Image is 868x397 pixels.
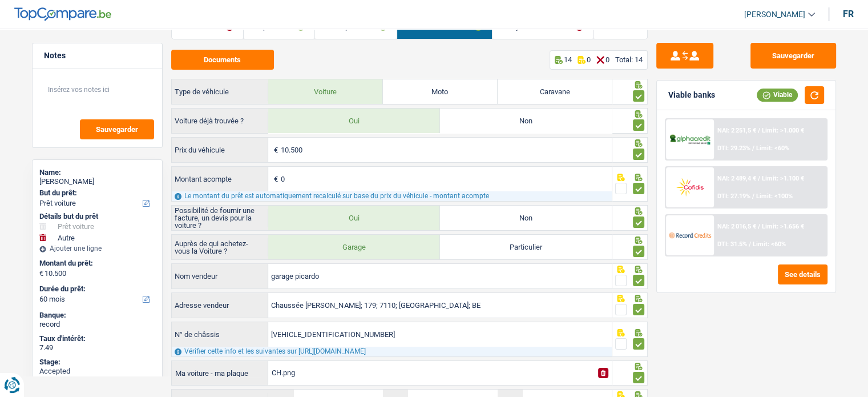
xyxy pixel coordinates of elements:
div: Total: 14 [615,55,643,64]
label: N° de châssis [172,322,269,347]
span: / [758,223,760,230]
label: Non [440,206,612,230]
span: / [752,145,754,152]
div: Ajouter une ligne [39,244,155,252]
span: € [39,269,43,278]
label: Voiture déjà trouvée ? [172,112,269,130]
label: Oui [268,206,440,230]
img: Cofidis [669,177,711,198]
span: Limit: >1.000 € [762,127,804,134]
div: Vérifier cette info et les suivantes sur [URL][DOMAIN_NAME] [172,347,612,356]
label: Caravane [498,79,612,104]
span: Limit: >1.656 € [762,223,804,230]
div: Accepted [39,367,155,376]
label: Particulier [440,235,612,259]
img: AlphaCredit [669,133,711,146]
a: [PERSON_NAME] [735,5,815,24]
label: Nom vendeur [172,264,269,288]
label: Montant acompte [172,167,269,191]
label: But du prêt: [39,189,153,198]
div: Banque: [39,311,155,320]
button: See details [778,264,827,284]
label: Possibilité de fournir une facture, un devis pour la voiture ? [172,209,269,227]
input: Sélectionnez votre adresse dans la barre de recherche [268,293,612,318]
label: Oui [268,109,440,133]
span: € [268,167,281,191]
div: CH.png [272,364,591,382]
button: Sauvegarder [80,119,154,139]
label: Adresse vendeur [172,293,269,318]
div: record [39,320,155,329]
div: 7.49 [39,343,155,352]
span: / [749,240,751,248]
p: 14 [564,55,572,64]
span: / [752,193,754,200]
span: Limit: >1.100 € [762,175,804,182]
span: [PERSON_NAME] [744,10,805,19]
label: Moto [383,79,498,104]
div: Stage: [39,358,155,367]
span: / [758,127,760,134]
label: Type de véhicule [172,83,269,101]
span: DTI: 29.23% [717,145,750,152]
span: DTI: 31.5% [717,240,747,248]
button: Sauvegarder [750,43,836,69]
p: 0 [605,55,609,64]
span: NAI: 2 016,5 € [717,223,756,230]
span: NAI: 2 489,4 € [717,175,756,182]
span: Sauvegarder [96,126,138,133]
div: Name: [39,168,155,177]
label: Voiture [268,79,383,104]
label: Prix du véhicule [172,138,269,162]
span: NAI: 2 251,5 € [717,127,756,134]
p: 0 [587,55,591,64]
label: Montant du prêt: [39,259,153,268]
label: Non [440,109,612,133]
div: Viable [757,89,798,101]
button: Documents [171,50,274,70]
div: Ma voiture - ma plaque [175,370,261,377]
span: Limit: <60% [753,240,786,248]
label: Durée du prêt: [39,284,153,294]
div: Le montant du prêt est automatiquement recalculé sur base du prix du véhicule - montant acompte [172,191,612,201]
span: DTI: 27.19% [717,193,750,200]
div: Détails but du prêt [39,212,155,221]
img: TopCompare Logo [14,7,111,21]
span: Limit: <100% [756,193,793,200]
img: Record Credits [669,224,711,246]
span: € [268,138,281,162]
div: fr [843,9,854,19]
h5: Notes [44,51,151,61]
div: [PERSON_NAME] [39,177,155,186]
label: Auprès de qui achetez-vous la Voiture ? [172,238,269,256]
div: Viable banks [668,90,715,100]
span: Limit: <60% [756,145,789,152]
div: Taux d'intérêt: [39,334,155,343]
span: / [758,175,760,182]
label: Garage [268,235,440,259]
